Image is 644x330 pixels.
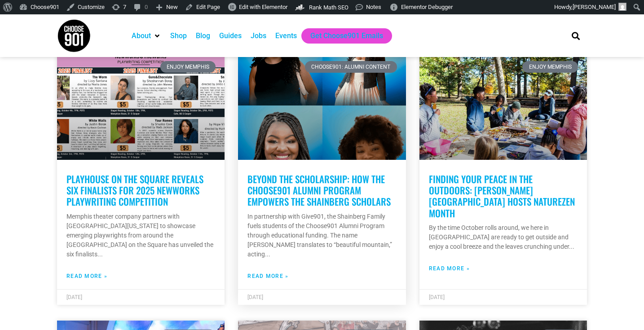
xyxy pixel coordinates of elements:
[127,28,556,44] nav: Main nav
[522,61,578,73] div: Enjoy Memphis
[309,4,348,11] span: Rank Math SEO
[429,264,470,273] a: Read more about Finding your peace in the outdoors: Overton Park hosts NatureZen Month
[219,31,242,41] a: Guides
[429,223,578,251] p: By the time October rolls around, we here in [GEOGRAPHIC_DATA] are ready to get outside and enjoy...
[247,294,263,300] span: [DATE]
[310,31,383,41] a: Get Choose901 Emails
[251,31,266,41] a: Jobs
[66,272,107,280] a: Read more about Playhouse on the Square Reveals Six Finalists for 2025 NewWorks Playwriting Compe...
[429,172,575,220] a: Finding your peace in the outdoors: [PERSON_NAME][GEOGRAPHIC_DATA] hosts NatureZen Month
[573,4,616,10] span: [PERSON_NAME]
[247,272,288,280] a: Read more about Beyond the Scholarship: How the Choose901 Alumni Program empowers the Shainberg S...
[196,31,210,41] a: Blog
[247,212,396,259] p: In partnership with Give901, the Shainberg Family fuels students of the Choose901 Alumni Program ...
[305,61,397,73] div: Choose901: Alumni Content
[429,294,445,300] span: [DATE]
[239,4,287,10] span: Edit with Elementor
[160,61,216,73] div: Enjoy Memphis
[247,172,391,208] a: Beyond the Scholarship: How the Choose901 Alumni Program empowers the Shainberg Scholars
[132,31,151,41] a: About
[569,28,583,43] div: Search
[66,212,215,259] p: Memphis theater company partners with [GEOGRAPHIC_DATA][US_STATE] to showcase emerging playwright...
[66,294,82,300] span: [DATE]
[238,52,406,160] a: Shainberg Scholars Featured
[66,172,203,208] a: Playhouse on the Square Reveals Six Finalists for 2025 NewWorks Playwriting Competition
[127,28,166,44] div: About
[275,31,297,41] a: Events
[170,31,187,41] a: Shop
